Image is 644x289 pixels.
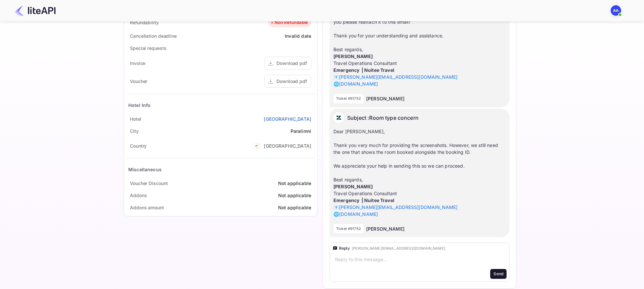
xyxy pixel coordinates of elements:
[333,53,506,87] p: Travel Operations Consultant 📧 🌐
[278,204,311,211] div: Not applicable
[277,60,307,67] div: Download pdf
[339,81,378,87] a: [DOMAIN_NAME]
[130,19,159,26] div: Refundability
[336,96,361,101] p: Ticket #91752
[339,211,378,217] a: [DOMAIN_NAME]
[333,53,373,59] strong: [PERSON_NAME]
[130,45,166,52] div: Special requests
[333,184,373,189] strong: [PERSON_NAME]
[366,95,404,102] p: [PERSON_NAME]
[366,225,404,232] p: [PERSON_NAME]
[270,19,308,26] div: Non Refundable
[347,113,419,123] p: Subject : Room type concern
[336,226,361,232] p: Ticket #91752
[352,246,445,251] div: [PERSON_NAME][EMAIL_ADDRESS][DOMAIN_NAME]
[130,128,139,134] div: City
[130,78,147,85] div: Voucher
[253,140,260,152] span: United States
[333,67,394,73] strong: Emergency | Nuitee Travel
[333,197,394,203] strong: Emergency | Nuitee Travel
[130,115,141,122] div: Hotel
[278,192,311,199] div: Not applicable
[339,204,457,210] a: [PERSON_NAME][EMAIL_ADDRESS][DOMAIN_NAME]
[493,271,503,277] div: Send
[285,32,311,39] div: Invalid date
[264,142,311,149] div: [GEOGRAPHIC_DATA]
[339,245,350,251] div: Reply
[130,204,164,211] div: Addons amount
[339,74,457,80] a: [PERSON_NAME][EMAIL_ADDRESS][DOMAIN_NAME]
[333,183,506,217] p: Travel Operations Consultant 📧 🌐
[264,115,311,122] a: [GEOGRAPHIC_DATA]
[333,128,506,217] div: Dear [PERSON_NAME], Thank you very much for providing the screenshots. However, we still need the...
[128,102,151,109] div: Hotel Info
[130,180,168,187] div: Voucher Discount
[333,113,344,123] img: AwvSTEc2VUhQAAAAAElFTkSuQmCC
[130,32,177,39] div: Cancellation deadline
[611,5,621,16] img: Akib Ahmed
[277,78,307,85] div: Download pdf
[14,5,56,16] img: LiteAPI Logo
[128,166,162,173] div: Miscellaneous
[291,128,311,134] div: Paralimni
[130,142,147,149] div: Country
[130,60,145,67] div: Invoice
[278,180,311,187] div: Not applicable
[130,192,147,199] div: Addons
